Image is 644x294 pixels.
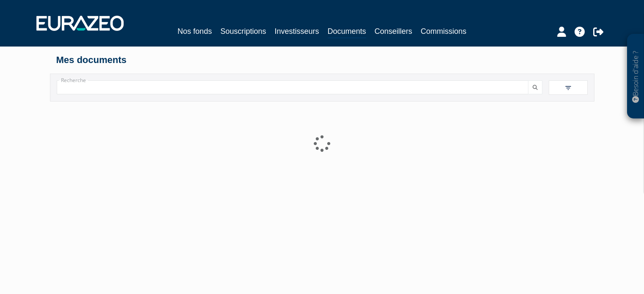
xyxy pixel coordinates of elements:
[57,80,528,94] input: Recherche
[375,25,412,37] a: Conseillers
[564,84,572,92] img: filter.svg
[36,16,124,31] img: 1732889491-logotype_eurazeo_blanc_rvb.png
[421,25,467,37] a: Commissions
[56,55,588,65] h4: Mes documents
[274,25,319,37] a: Investisseurs
[328,25,366,38] a: Documents
[631,38,641,115] p: Besoin d'aide ?
[220,25,266,37] a: Souscriptions
[177,25,212,37] a: Nos fonds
